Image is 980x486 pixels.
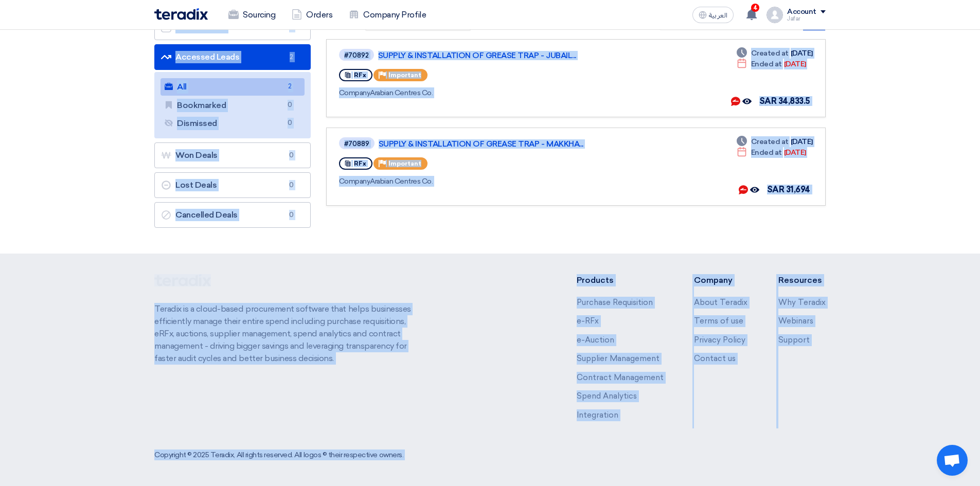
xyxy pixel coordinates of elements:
span: 0 [284,118,296,129]
div: [DATE] [737,48,813,59]
a: Terms of use [694,316,743,326]
li: Products [577,274,664,286]
span: 4 [751,4,759,12]
span: 0 [284,100,296,111]
p: Teradix is a cloud-based procurement software that helps businesses efficiently manage their enti... [154,303,423,365]
span: 0 [286,210,298,220]
a: Webinars [778,316,813,326]
span: 2 [286,52,298,62]
a: Support [778,335,810,345]
a: Spend Analytics [577,391,637,401]
a: Cancelled Deals0 [154,202,311,228]
div: #70892 [344,52,369,59]
span: SAR 31,694 [767,185,810,194]
span: Important [388,71,421,79]
span: Important [388,160,421,167]
a: Won Deals0 [154,142,311,168]
a: e-Auction [577,335,614,345]
a: Open chat [937,445,968,476]
span: Ended at [751,59,782,69]
a: Purchase Requisition [577,298,653,307]
span: SAR 34,833.5 [759,96,810,106]
li: Company [694,274,747,286]
span: Ended at [751,147,782,158]
span: Created at [751,48,789,59]
a: SUPPLY & INSTALLATION OF GREASE TRAP - JUBAIL... [378,51,635,60]
span: Company [339,88,370,97]
span: العربية [709,12,727,19]
button: العربية [692,7,734,23]
a: All [161,78,305,96]
div: Jafar [787,16,826,22]
div: Account [787,8,816,16]
a: Orders [283,4,341,26]
a: Lost Deals0 [154,172,311,198]
div: [DATE] [737,136,813,147]
a: Dismissed [161,115,305,132]
div: Arabian Centres Co. [339,87,637,98]
img: Teradix logo [154,8,208,20]
a: SUPPLY & INSTALLATION OF GREASE TRAP - MAKKHA... [379,139,636,149]
a: e-RFx [577,316,599,326]
a: Contact us [694,354,736,363]
div: #70889 [344,140,369,147]
span: 0 [286,150,298,160]
a: Supplier Management [577,354,660,363]
a: Company Profile [341,4,434,26]
a: Sourcing [220,4,283,26]
a: About Teradix [694,298,747,307]
div: [DATE] [737,147,806,158]
div: [DATE] [737,59,806,69]
a: Bookmarked [161,97,305,114]
span: RFx [354,160,366,167]
img: profile_test.png [767,7,783,23]
span: Company [339,177,370,186]
a: Integration [577,410,618,420]
a: Privacy Policy [694,335,745,345]
span: 0 [286,180,298,190]
li: Resources [778,274,826,286]
span: RFx [354,71,366,79]
a: Why Teradix [778,298,826,307]
a: Contract Management [577,373,664,382]
span: 2 [284,81,296,92]
div: Copyright © 2025 Teradix, All rights reserved. All logos © their respective owners. [154,449,403,460]
span: Created at [751,136,789,147]
a: Accessed Leads2 [154,44,311,70]
div: Arabian Centres Co. [339,176,638,187]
